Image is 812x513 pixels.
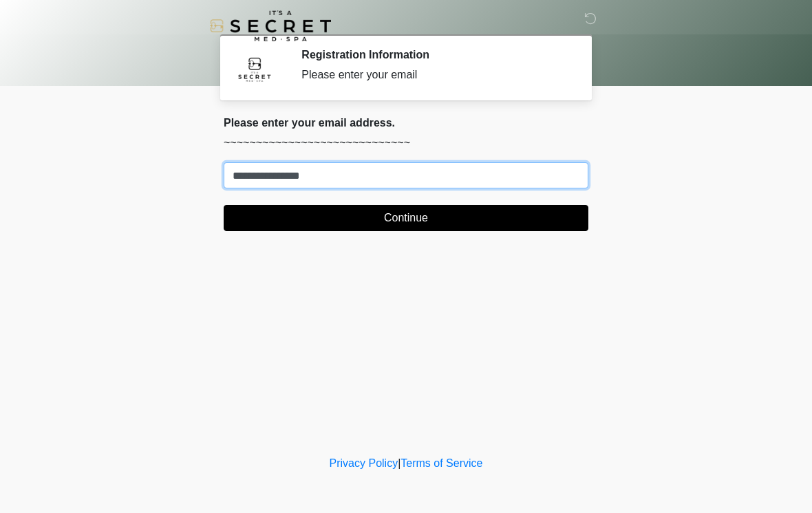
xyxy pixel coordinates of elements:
[224,116,588,129] h2: Please enter your email address.
[330,457,398,469] a: Privacy Policy
[400,457,482,469] a: Terms of Service
[210,10,331,41] img: It's A Secret Med Spa Logo
[301,48,568,61] h2: Registration Information
[301,67,568,83] div: Please enter your email
[224,135,588,151] p: ~~~~~~~~~~~~~~~~~~~~~~~~~~~~~
[224,205,588,231] button: Continue
[234,48,275,89] img: Agent Avatar
[398,457,400,469] a: |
